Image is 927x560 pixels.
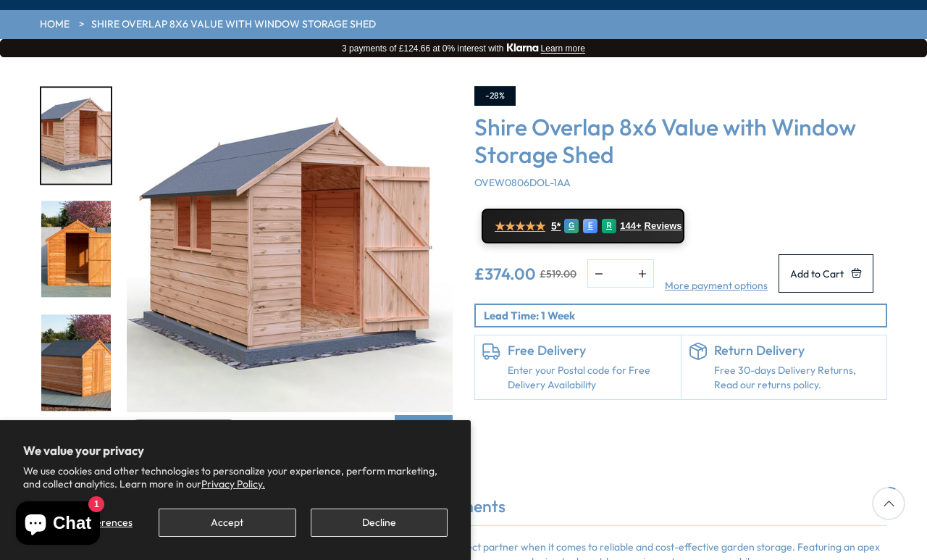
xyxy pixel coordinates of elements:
[23,464,448,490] p: We use cookies and other technologies to personalize your experience, perform marketing, and coll...
[665,279,768,293] a: More payment options
[41,314,111,411] img: Overlap8x6SDValuewithWindow5060490134437OVW0806DOL-1AA7_200x200.jpg
[127,86,453,444] div: 2 / 12
[127,419,240,444] button: Click To Expand
[482,209,684,243] a: ★★★★★ 5* G E R 144+ Reviews
[127,86,453,412] img: Shire Overlap 8x6 Value with Window Storage Shed
[40,17,70,32] a: HOME
[564,219,579,233] div: G
[40,313,112,412] div: 4 / 12
[40,200,112,299] div: 3 / 12
[620,220,641,232] span: 144+
[12,501,104,548] inbox-online-store-chat: Shopify online store chat
[602,219,616,233] div: R
[583,219,597,233] div: E
[508,364,674,392] a: Enter your Postal code for Free Delivery Availability
[474,86,516,106] div: -28%
[159,509,295,537] button: Accept
[41,88,111,184] img: Overlap8x6SDValueWITHWINDOW_THUMB_6e051e9e-2b44-4ae2-8e9c-643aaf2f8f21_200x200.jpg
[40,86,112,185] div: 2 / 12
[474,176,571,189] span: OVEW0806DOL-1AA
[311,509,448,537] button: Decline
[474,113,887,169] h3: Shire Overlap 8x6 Value with Window Storage Shed
[714,343,880,359] h6: Return Delivery
[23,443,448,458] h2: We value your privacy
[201,477,265,490] a: Privacy Policy.
[395,415,424,444] div: Previous slide
[474,266,536,282] ins: £374.00
[714,364,880,392] p: Free 30-days Delivery Returns, Read our returns policy.
[508,343,674,359] h6: Free Delivery
[790,269,844,279] span: Add to Cart
[645,220,682,232] span: Reviews
[495,220,545,233] span: ★★★★★
[540,269,576,279] del: £519.00
[424,415,453,444] div: Next slide
[91,17,376,32] a: Shire Overlap 8x6 Value with Window Storage Shed
[484,308,886,323] p: Lead Time: 1 Week
[41,201,111,298] img: Overlap8x6SDValuewithWindow5060490134437OVW0806DOL-1AA5_200x200.jpg
[779,254,873,293] button: Add to Cart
